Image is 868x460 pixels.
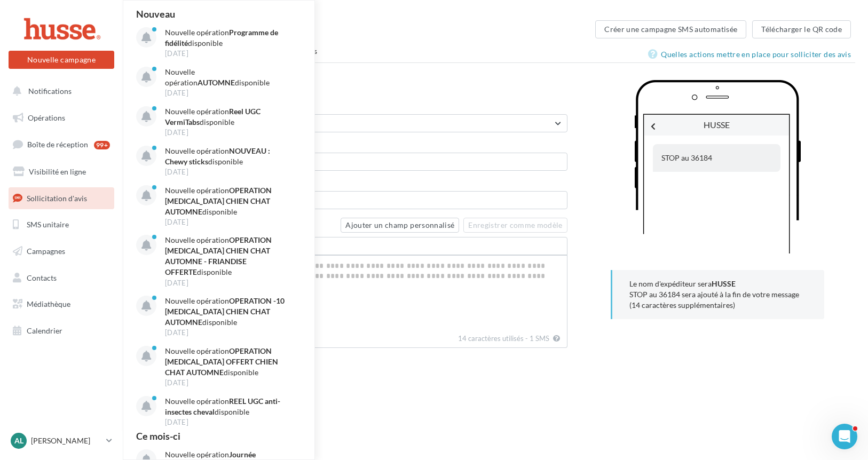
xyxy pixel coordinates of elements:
a: Boîte de réception99+ [6,133,116,156]
button: Notifications [6,80,112,102]
b: HUSSE [712,279,736,288]
span: Opérations [28,113,65,122]
span: SMS unitaire [27,220,69,229]
a: Campagnes [6,240,116,263]
span: Notifications [28,86,72,96]
span: Contacts [27,273,57,282]
div: Husse Mont-Blanc [136,72,567,94]
label: Date d'envoi [136,356,567,364]
label: Point de vente [136,72,567,79]
label: Nom d'expéditeur [136,102,567,110]
button: Enregistrer comme modèle [463,218,567,233]
div: STOP au 36184 [653,144,780,172]
a: Contacts [6,267,116,289]
button: Télécharger le QR code [752,20,851,38]
button: Ajouter un champ personnalisé [341,218,459,233]
p: [PERSON_NAME] [31,435,102,446]
div: Sollicitation d'avis [136,17,595,33]
span: Campagnes [27,247,65,256]
iframe: Intercom live chat [832,424,857,449]
span: Visibilité en ligne [29,167,86,176]
a: SMS unitaire [6,213,116,236]
span: 14 caractères utilisés - [458,334,528,343]
span: Sollicitation d'avis [27,193,87,202]
label: Nom du destinataire [136,141,567,148]
button: Corriger mon message 14 caractères utilisés - 1 SMS [551,332,562,345]
a: Opérations [6,107,116,129]
span: Médiathèque [27,299,70,308]
label: Numéro de mobile du destinataire [136,179,567,187]
span: Al [14,435,23,446]
a: Visibilité en ligne [6,161,116,183]
a: Médiathèque [6,293,116,315]
span: 1 SMS [530,334,549,343]
button: Nouvelle campagne [9,51,114,69]
a: Al [PERSON_NAME] [9,431,114,451]
span: HUSSE [704,120,730,130]
button: HUSSE [136,114,567,132]
div: 99+ [94,141,110,149]
span: Boîte de réception [27,140,88,149]
a: Calendrier [6,320,116,342]
div: 0.05€ [136,407,567,418]
a: Sollicitation d'avis [6,187,116,210]
p: Le nom d'expéditeur sera STOP au 36184 sera ajouté à la fin de votre message (14 caractères suppl... [629,279,807,311]
span: Calendrier [27,326,62,335]
button: Créer une campagne SMS automatisée [595,20,746,38]
a: Quelles actions mettre en place pour solliciter des avis [648,48,855,61]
